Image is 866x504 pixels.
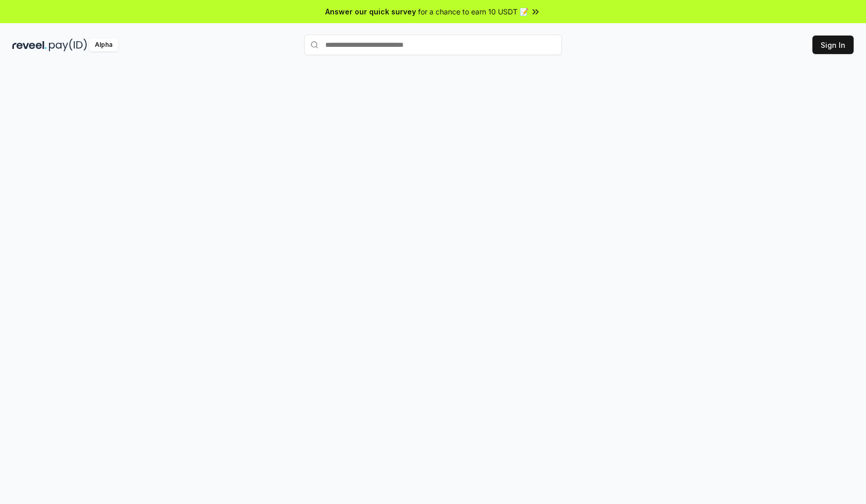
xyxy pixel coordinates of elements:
[325,6,416,17] span: Answer our quick survey
[89,39,118,51] div: Alpha
[812,36,854,54] button: Sign In
[418,6,528,17] span: for a chance to earn 10 USDT 📝
[12,39,47,51] img: reveel_dark
[49,39,87,51] img: pay_id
